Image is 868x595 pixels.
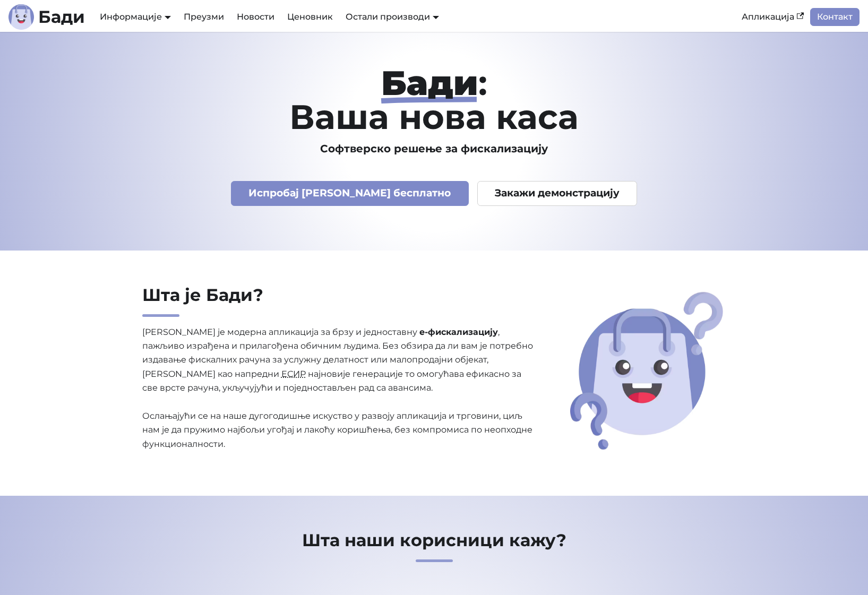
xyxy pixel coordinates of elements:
[566,288,727,453] img: Шта је Бади?
[38,8,85,25] b: Бади
[281,8,339,26] a: Ценовник
[810,8,860,26] a: Контакт
[142,325,534,452] p: [PERSON_NAME] је модерна апликација за брзу и једноставну , пажљиво израђена и прилагођена обични...
[419,327,498,337] strong: е-фискализацију
[8,4,34,30] img: Лого
[92,142,776,156] h3: Софтверско решење за фискализацију
[92,66,776,134] h1: : Ваша нова каса
[381,62,478,104] strong: Бади
[177,8,230,26] a: Преузми
[100,12,171,22] a: Информације
[92,530,776,562] h2: Шта наши корисници кажу?
[8,4,85,30] a: ЛогоБади
[477,181,638,206] a: Закажи демонстрацију
[142,284,534,317] h2: Шта је Бади?
[735,8,810,26] a: Апликација
[231,181,469,206] a: Испробај [PERSON_NAME] бесплатно
[346,12,439,22] a: Остали производи
[230,8,281,26] a: Новости
[281,369,306,379] abbr: Електронски систем за издавање рачуна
